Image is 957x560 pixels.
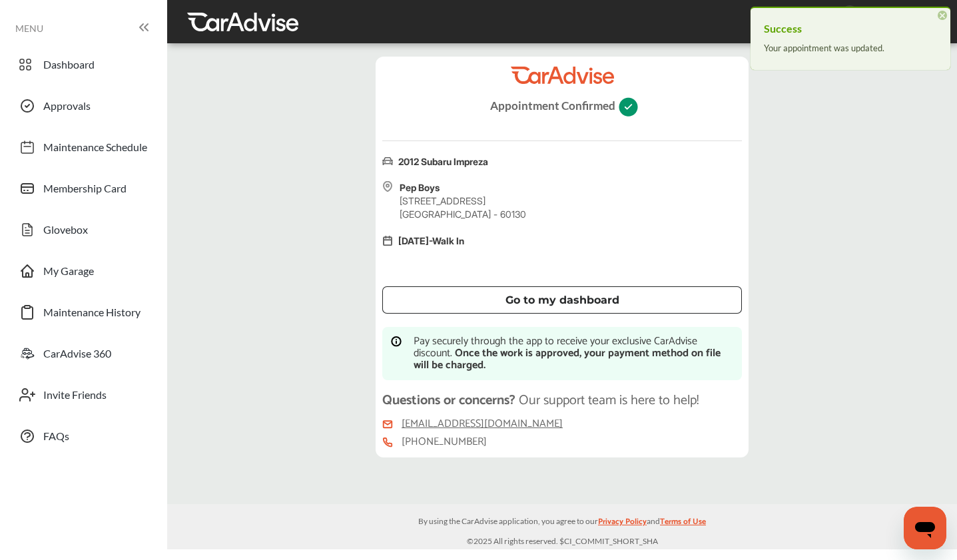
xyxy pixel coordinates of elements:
[43,99,91,117] span: Approvals
[12,130,154,164] a: Maintenance Schedule
[391,336,408,347] img: info-outlined-icon.710e8a89.svg
[43,429,69,447] span: FAQs
[414,344,721,374] b: Once the work is approved, your payment method on file will be charged.
[490,96,615,116] p: Appointment Confirmed
[12,47,154,82] a: Dashboard
[598,515,647,535] a: Privacy Policy
[15,23,43,34] span: MENU
[12,254,154,288] a: My Garage
[382,394,742,415] div: Our support team is here to help!
[400,194,526,208] p: [STREET_ADDRESS]
[398,295,726,306] div: Go to my dashboard
[398,235,464,246] div: Walk In
[167,515,957,528] p: By using the CarAdvise application, you agree to our and
[398,156,488,167] p: 2012 Subaru Impreza
[12,336,154,371] a: CarAdvise 360
[12,378,154,412] a: Invite Friends
[764,39,937,57] div: Your appointment was updated.
[12,171,154,206] a: Membership Card
[414,336,733,372] div: Pay securely through the app to receive your exclusive CarAdvise discount.
[402,415,563,433] a: [EMAIL_ADDRESS][DOMAIN_NAME]
[43,306,141,323] span: Maintenance History
[382,390,515,412] b: Questions or concerns?
[43,388,107,406] span: Invite Friends
[904,507,946,549] iframe: Button to launch messaging window
[429,235,432,246] span: -
[12,419,154,453] a: FAQs
[619,97,638,117] img: HgVeMFj1o8AAAAASUVORK5CYII=
[382,419,396,429] img: support-icon.a31c5dc1.svg
[43,140,147,158] span: Maintenance Schedule
[558,536,658,546] span: $CI_COMMIT_SHORT_SHA
[660,515,706,535] a: Terms of Use
[43,58,95,75] span: Dashboard
[12,295,154,330] a: Maintenance History
[398,235,429,246] span: [DATE]
[43,182,127,199] span: Membership Card
[511,63,614,84] img: CarAdvise-Logo.a185816e.svg
[402,433,487,451] a: [PHONE_NUMBER]
[400,181,526,194] p: Pep Boys
[12,89,154,123] a: Approvals
[43,223,88,240] span: Glovebox
[764,18,937,39] h4: Success
[12,212,154,247] a: Glovebox
[167,504,957,549] div: © 2025 All rights reserved.
[938,11,947,20] span: ×
[400,208,526,221] p: [GEOGRAPHIC_DATA] - 60130
[43,264,94,282] span: My Garage
[382,286,742,314] button: Go to my dashboard
[43,347,111,364] span: CarAdvise 360
[382,437,396,447] img: ca-phone-icon.f4275712.svg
